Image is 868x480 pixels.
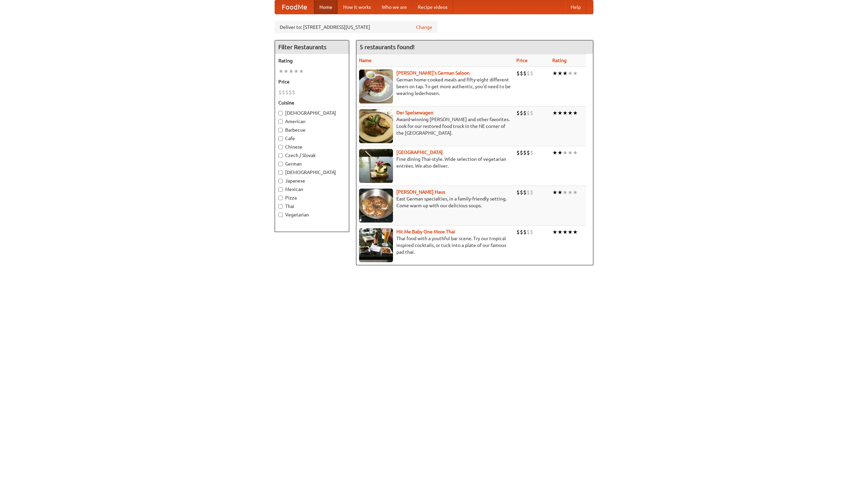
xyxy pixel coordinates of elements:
li: $ [527,149,530,156]
li: ★ [563,189,568,196]
li: ★ [552,149,557,156]
img: esthers.jpg [359,70,393,103]
label: Japanese [278,177,346,184]
a: Der Speisewagen [396,110,433,115]
li: $ [530,189,533,196]
label: Thai [278,203,346,210]
label: Czech / Slovak [278,152,346,159]
li: $ [520,228,523,236]
h4: Filter Restaurants [275,40,349,54]
label: [DEMOGRAPHIC_DATA] [278,169,346,176]
li: $ [523,70,527,77]
li: ★ [568,109,573,117]
li: ★ [563,70,568,77]
input: Chinese [278,145,283,149]
li: ★ [552,189,557,196]
label: German [278,160,346,167]
li: ★ [283,68,289,75]
input: Mexican [278,187,283,192]
li: ★ [573,189,578,196]
p: German home-cooked meals and fifty-eight different beers on tap. To get more authentic, you'd nee... [359,76,511,97]
li: ★ [552,109,557,117]
p: Thai food with a youthful bar scene. Try our tropical inspired cocktails, or tuck into a plate of... [359,235,511,255]
li: $ [520,149,523,156]
input: Vegetarian [278,213,283,217]
label: Barbecue [278,127,346,133]
p: Fine dining Thai-style. Wide selection of vegetarian entrées. We also deliver. [359,156,511,169]
li: ★ [563,149,568,156]
li: $ [523,189,527,196]
label: Vegetarian [278,211,346,218]
input: German [278,162,283,166]
li: ★ [568,228,573,236]
li: ★ [573,149,578,156]
li: ★ [278,68,283,75]
h5: Price [278,78,346,85]
li: ★ [557,189,563,196]
a: [GEOGRAPHIC_DATA] [396,150,443,155]
li: $ [289,89,292,96]
label: [DEMOGRAPHIC_DATA] [278,110,346,116]
li: ★ [557,70,563,77]
li: $ [282,89,285,96]
input: Barbecue [278,128,283,132]
li: $ [520,189,523,196]
li: ★ [557,109,563,117]
li: ★ [563,228,568,236]
li: ★ [568,70,573,77]
a: Rating [552,58,567,63]
li: $ [527,228,530,236]
label: American [278,118,346,125]
label: Chinese [278,143,346,150]
div: Deliver to: [STREET_ADDRESS][US_STATE] [275,21,437,33]
li: $ [516,189,520,196]
input: Pizza [278,196,283,200]
li: $ [516,70,520,77]
a: Price [516,58,528,63]
a: Name [359,58,372,63]
li: $ [530,70,533,77]
a: [PERSON_NAME]'s German Saloon [396,70,470,76]
li: $ [530,149,533,156]
li: ★ [573,70,578,77]
input: Japanese [278,179,283,183]
img: speisewagen.jpg [359,109,393,143]
h5: Cuisine [278,99,346,106]
a: [PERSON_NAME] Haus [396,189,445,195]
li: ★ [294,68,299,75]
li: $ [527,70,530,77]
a: Help [565,0,586,14]
li: $ [523,109,527,117]
li: ★ [563,109,568,117]
img: kohlhaus.jpg [359,189,393,223]
a: Change [416,24,432,31]
li: $ [292,89,295,96]
li: $ [516,149,520,156]
li: $ [527,189,530,196]
a: How it works [338,0,376,14]
ng-pluralize: 5 restaurants found! [360,44,415,50]
li: ★ [568,149,573,156]
a: FoodMe [275,0,314,14]
input: American [278,119,283,124]
li: ★ [552,228,557,236]
li: $ [520,70,523,77]
label: Cafe [278,135,346,142]
li: ★ [557,149,563,156]
li: $ [285,89,289,96]
li: ★ [289,68,294,75]
li: $ [516,109,520,117]
p: East German specialties, in a family-friendly setting. Come warm up with our delicious soups. [359,195,511,209]
input: Thai [278,204,283,209]
li: ★ [299,68,304,75]
input: Czech / Slovak [278,153,283,158]
a: Home [314,0,338,14]
li: $ [523,228,527,236]
a: Hit Me Baby One More Thai [396,229,455,234]
li: $ [527,109,530,117]
li: $ [530,228,533,236]
label: Pizza [278,194,346,201]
